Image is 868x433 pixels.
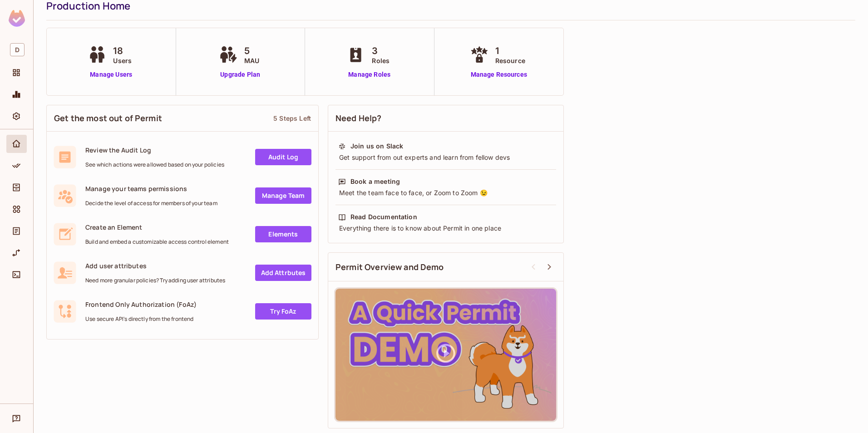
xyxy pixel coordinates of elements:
[85,277,225,284] span: Need more granular policies? Try adding user attributes
[85,261,225,270] span: Add user attributes
[255,226,311,242] a: Elements
[6,157,27,175] div: Policy
[244,56,259,65] span: MAU
[9,10,25,27] img: SReyMgAAAABJRU5ErkJggg==
[85,300,197,309] span: Frontend Only Authorization (FoAz)
[6,200,27,218] div: Elements
[335,113,382,124] span: Need Help?
[255,265,311,281] a: Add Attrbutes
[338,153,553,162] div: Get support from out experts and learn from fellow devs
[113,44,132,58] span: 18
[6,107,27,125] div: Settings
[85,315,197,323] span: Use secure API's directly from the frontend
[6,222,27,240] div: Audit Log
[255,187,311,204] a: Manage Team
[86,70,136,79] a: Manage Users
[255,303,311,320] a: Try FoAz
[85,184,217,193] span: Manage your teams permissions
[335,261,444,273] span: Permit Overview and Demo
[85,200,217,207] span: Decide the level of access for members of your team
[495,56,525,65] span: Resource
[6,266,27,284] div: Connect
[350,177,400,186] div: Book a meeting
[255,149,311,165] a: Audit Log
[217,70,264,79] a: Upgrade Plan
[350,212,417,221] div: Read Documentation
[6,85,27,103] div: Monitoring
[338,224,553,233] div: Everything there is to know about Permit in one place
[372,44,390,58] span: 3
[6,39,27,60] div: Workspace: deacero.com
[85,161,224,168] span: See which actions were allowed based on your policies
[85,238,229,246] span: Build and embed a customizable access control element
[6,244,27,262] div: URL Mapping
[113,56,132,65] span: Users
[273,114,311,123] div: 5 Steps Left
[244,44,259,58] span: 5
[495,44,525,58] span: 1
[6,409,27,428] div: Help & Updates
[350,142,403,151] div: Join us on Slack
[6,178,27,197] div: Directory
[372,56,390,65] span: Roles
[468,70,530,79] a: Manage Resources
[345,70,394,79] a: Manage Roles
[85,223,229,231] span: Create an Element
[10,43,25,56] span: D
[6,135,27,153] div: Home
[338,188,553,197] div: Meet the team face to face, or Zoom to Zoom 😉
[6,64,27,82] div: Projects
[54,113,162,124] span: Get the most out of Permit
[85,146,224,154] span: Review the Audit Log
